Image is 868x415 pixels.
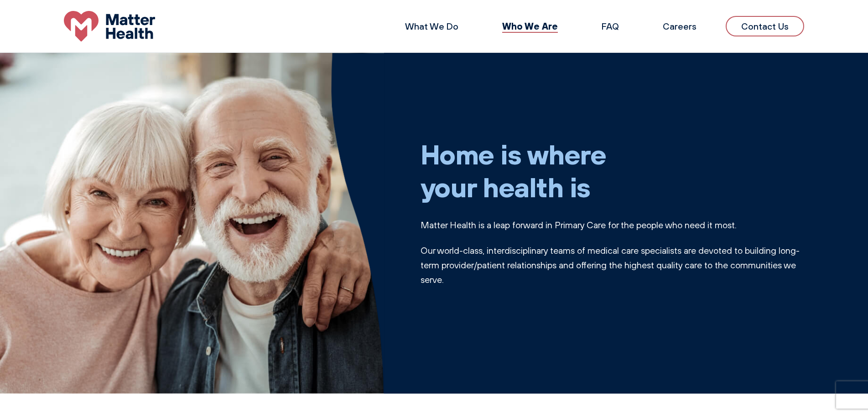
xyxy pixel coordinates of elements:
p: Our world-class, interdisciplinary teams of medical care specialists are devoted to building long... [421,243,805,287]
a: FAQ [602,20,619,32]
a: What We Do [405,20,458,32]
p: Matter Health is a leap forward in Primary Care for the people who need it most. [421,218,805,232]
h1: Home is where your health is [421,138,805,203]
a: Who We Are [502,20,558,32]
a: Careers [663,20,696,32]
a: Contact Us [726,16,804,36]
